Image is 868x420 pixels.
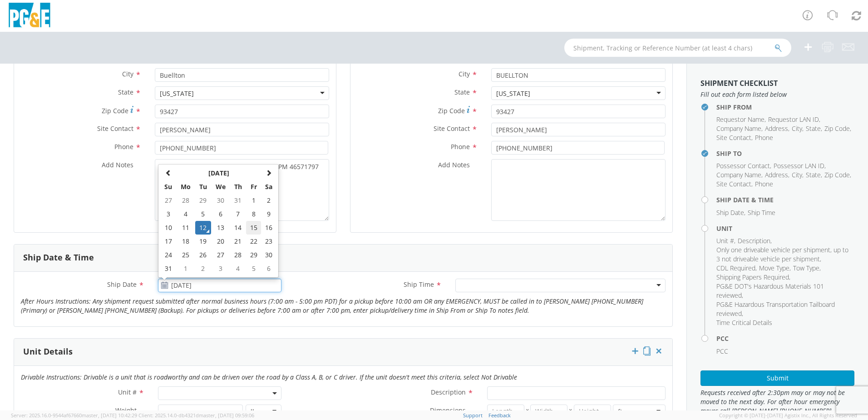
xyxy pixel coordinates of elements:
h4: PCC [716,335,854,342]
li: , [716,208,745,217]
span: Client: 2025.14.0-db4321d [138,412,254,419]
span: Zip Code [102,106,128,115]
span: Ship Date [107,280,137,289]
li: , [806,170,822,180]
td: 16 [261,221,276,235]
td: 27 [160,194,176,207]
span: CDL Required [716,264,755,272]
span: Time Critical Details [716,318,772,327]
td: 10 [160,221,176,235]
th: Select Month [176,166,261,180]
span: Weight [115,406,137,415]
a: Support [463,412,483,419]
span: Unit # [118,388,137,396]
td: 22 [246,235,261,248]
li: , [716,180,753,189]
strong: Shipment Checklist [700,78,778,88]
span: State [806,124,821,133]
span: State [118,88,133,96]
span: PCC [716,347,728,355]
span: Address [765,124,788,133]
li: , [765,124,789,133]
td: 28 [230,248,246,262]
td: 8 [246,207,261,221]
span: Phone [755,133,773,142]
td: 12 [195,221,211,235]
td: 31 [230,194,246,207]
h4: Ship To [716,150,854,157]
i: Drivable Instructions: Drivable is a unit that is roadworthy and can be driven over the road by a... [21,373,517,381]
td: 6 [261,262,276,275]
span: Copyright © [DATE]-[DATE] Agistix Inc., All Rights Reserved [719,412,857,419]
span: Description [738,236,770,245]
span: Company Name [716,170,761,179]
span: City [792,124,802,133]
td: 4 [230,262,246,275]
span: Previous Month [165,170,172,176]
span: Phone [451,142,470,151]
li: , [768,115,820,124]
td: 5 [195,207,211,221]
span: Requestor Name [716,115,764,124]
span: Tow Type [793,264,819,272]
li: , [716,236,735,245]
th: Tu [195,180,211,194]
span: X [524,405,531,418]
span: Site Contact [716,133,751,142]
span: Possessor LAN ID [774,161,824,170]
td: 25 [176,248,195,262]
span: Phone [755,180,773,188]
h3: Ship Date & Time [23,253,94,262]
th: Su [160,180,176,194]
span: Description [431,388,466,396]
button: Submit [700,370,854,386]
li: , [716,264,757,273]
li: , [716,133,753,142]
td: 18 [176,235,195,248]
li: , [716,245,852,264]
th: Th [230,180,246,194]
h3: Unit Details [23,347,73,356]
td: 4 [176,207,195,221]
input: Shipment, Tracking or Reference Number (at least 4 chars) [564,39,791,57]
li: , [806,124,822,133]
th: Fr [246,180,261,194]
a: Feedback [488,412,511,419]
td: 29 [195,194,211,207]
th: Mo [176,180,195,194]
span: Unit # [716,236,734,245]
span: Ship Time [748,208,775,217]
h4: Unit [716,225,854,232]
td: 24 [160,248,176,262]
li: , [716,300,852,318]
span: master, [DATE] 10:42:29 [82,412,137,419]
td: 27 [211,248,230,262]
td: 30 [211,194,230,207]
span: Only one driveable vehicle per shipment, up to 3 not driveable vehicle per shipment [716,245,848,263]
span: master, [DATE] 09:59:06 [199,412,254,419]
span: State [806,170,821,179]
input: Width [530,405,567,418]
li: , [716,115,766,124]
td: 9 [261,207,276,221]
li: , [738,236,772,245]
span: City [122,70,133,78]
span: Add Notes [438,160,470,169]
span: Shipping Papers Required [716,273,789,281]
span: City [459,70,470,78]
i: After Hours Instructions: Any shipment request submitted after normal business hours (7:00 am - 5... [21,297,643,315]
span: Zip Code [824,124,850,133]
td: 31 [160,262,176,275]
span: Dimensions [430,406,466,415]
td: 2 [261,194,276,207]
span: Site Contact [434,124,470,133]
li: , [716,170,763,180]
span: Fill out each form listed below [700,90,854,99]
h4: Ship From [716,104,854,110]
td: 20 [211,235,230,248]
td: 1 [246,194,261,207]
span: Company Name [716,124,761,133]
span: Zip Code [438,106,465,115]
td: 28 [176,194,195,207]
td: 1 [176,262,195,275]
